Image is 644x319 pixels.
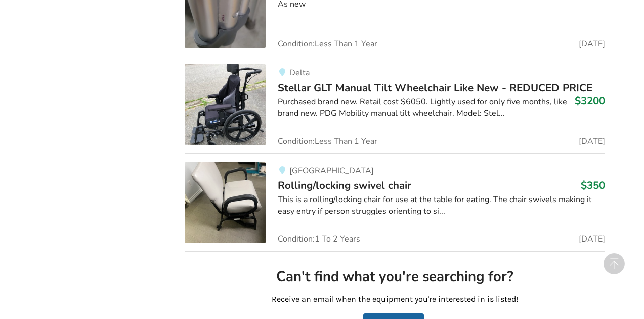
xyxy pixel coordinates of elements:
[193,268,597,286] h2: Can't find what you're searching for?
[581,179,605,192] h3: $350
[289,67,310,78] span: Delta
[289,165,374,176] span: [GEOGRAPHIC_DATA]
[185,56,605,153] a: mobility-stellar glt manual tilt wheelchair like new - reduced priceDeltaStellar GLT Manual Tilt ...
[575,94,605,107] h3: $3200
[278,194,605,217] div: This is a rolling/locking chair for use at the table for eating. The chair swivels making it easy...
[278,235,360,243] span: Condition: 1 To 2 Years
[278,178,411,192] span: Rolling/locking swivel chair
[193,294,597,305] p: Receive an email when the equipment you're interested in is listed!
[185,162,266,243] img: daily living aids-rolling/locking swivel chair
[185,153,605,251] a: daily living aids-rolling/locking swivel chair[GEOGRAPHIC_DATA]Rolling/locking swivel chair$350Th...
[278,39,377,48] span: Condition: Less Than 1 Year
[278,96,605,119] div: Purchased brand new. Retail cost $6050. Lightly used for only five months, like brand new. PDG Mo...
[185,64,266,145] img: mobility-stellar glt manual tilt wheelchair like new - reduced price
[278,81,592,95] span: Stellar GLT Manual Tilt Wheelchair Like New - REDUCED PRICE
[579,39,605,48] span: [DATE]
[579,235,605,243] span: [DATE]
[278,137,377,145] span: Condition: Less Than 1 Year
[579,137,605,145] span: [DATE]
